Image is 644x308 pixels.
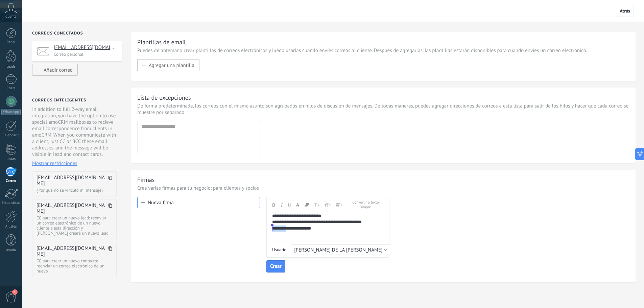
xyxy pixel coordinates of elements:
span: Usuario: [272,247,287,253]
button: Añadir correo [32,64,78,76]
p: De forma predeterminada, los correos con el mismo asunto son agrupados en hilos de discusión de m... [137,103,629,116]
div: Correo [1,179,21,183]
button: Cursiva [280,200,283,210]
div: Correos inteligentes [32,98,86,103]
span: 1 [12,289,18,295]
span: Atrás [620,8,630,14]
span: [PERSON_NAME] DE LA [PERSON_NAME] [294,247,382,253]
button: Convertir a texto simple [348,200,384,210]
button: Agregar una plantilla [137,59,199,71]
span: Copiar [108,175,112,186]
dd: CC para crear un nuevo contacto: reenviar un correo electrónico de un nuevo [37,258,112,274]
p: Puedes de antemano crear plantillas de correos electrónicos y luego usarlas cuando envíes correos... [137,47,629,54]
button: [PERSON_NAME] DE LA [PERSON_NAME] [291,244,391,255]
div: Panel [1,40,21,45]
button: Crear [266,260,285,273]
div: Firmas [137,176,154,184]
div: Leads [1,65,21,69]
span: Mostrar restricciones [32,160,77,167]
button: Negrita [272,200,275,210]
span: Color de relleno [305,203,309,207]
p: Correo personal [54,51,118,57]
span: Copiar [108,246,112,257]
span: Color de fuente [296,203,300,207]
span: [EMAIL_ADDRESS][DOMAIN_NAME] [37,203,106,214]
span: [EMAIL_ADDRESS][DOMAIN_NAME] [37,245,106,257]
div: Correos conectados [32,31,122,36]
span: Añadir correo [44,67,73,73]
button: Nueva firma [137,197,260,208]
div: Estadísticas [1,201,21,205]
span: Cuenta [5,15,17,19]
dd: ¿Por qué no se vinculó mi mensaje? [37,188,112,193]
span: [EMAIL_ADDRESS][DOMAIN_NAME] [37,175,106,186]
dd: CC para crear un nuevo lead: reenviar un correo electrónico de un nuevo cliente a esta dirección ... [37,215,112,236]
span: Agregar una plantilla [149,62,194,68]
div: In addition to full 2-way email integration, you have the option to use special amoCRM mailboxes ... [32,106,117,167]
div: WhatsApp [1,109,21,115]
button: Subrayado [288,200,291,210]
div: Chats [1,86,21,91]
div: Calendario [1,133,21,138]
span: Copiar [108,203,112,214]
div: Ajustes [1,224,21,229]
div: Ayuda [1,248,21,253]
span: Letra [314,203,319,207]
div: Listas [1,157,21,161]
p: Crea varias firmas para tu negocio: para clientes y socios [137,185,629,191]
h4: [EMAIL_ADDRESS][DOMAIN_NAME] [54,44,117,51]
div: Plantillas de email [137,38,186,46]
span: Crear [270,264,282,269]
span: Alineación [336,203,342,207]
div: Lista de excepciones [137,94,191,101]
span: Tamaño de fuente [325,203,331,207]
